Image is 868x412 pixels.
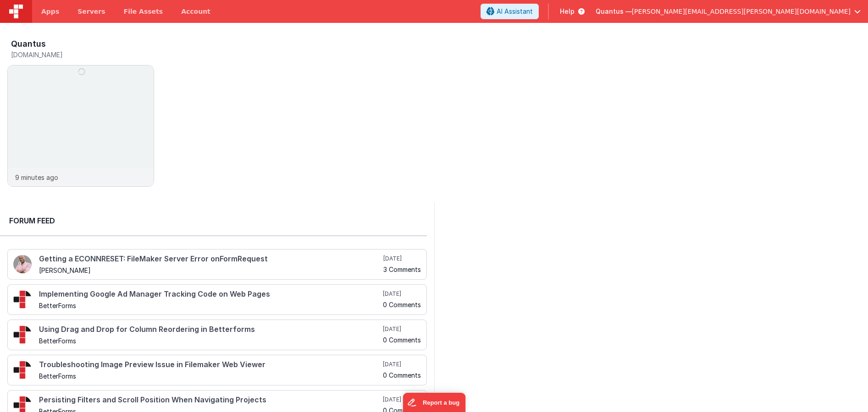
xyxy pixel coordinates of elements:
[39,267,381,274] h5: [PERSON_NAME]
[13,361,32,379] img: 295_2.png
[383,266,421,273] h5: 3 Comments
[13,290,32,309] img: 295_2.png
[383,301,421,308] h5: 0 Comments
[7,320,427,350] a: Using Drag and Drop for Column Reordering in Betterforms BetterForms [DATE] 0 Comments
[11,39,46,49] h3: Quantus
[39,325,381,334] h4: Using Drag and Drop for Column Reordering in Betterforms
[41,7,59,16] span: Apps
[13,255,32,273] img: 411_2.png
[9,215,418,226] h2: Forum Feed
[383,396,421,403] h5: [DATE]
[481,4,539,19] button: AI Assistant
[39,290,381,298] h4: Implementing Google Ad Manager Tracking Code on Web Pages
[383,372,421,379] h5: 0 Comments
[39,255,381,263] h4: Getting a ECONNRESET: FileMaker Server Error onFormRequest
[383,325,421,333] h5: [DATE]
[383,255,421,262] h5: [DATE]
[383,290,421,298] h5: [DATE]
[560,7,575,16] span: Help
[383,361,421,368] h5: [DATE]
[39,302,381,309] h5: BetterForms
[39,373,381,379] h5: BetterForms
[632,7,851,16] span: [PERSON_NAME][EMAIL_ADDRESS][PERSON_NAME][DOMAIN_NAME]
[11,51,154,58] h5: [DOMAIN_NAME]
[596,7,632,16] span: Quantus —
[77,7,105,16] span: Servers
[497,7,533,16] span: AI Assistant
[39,396,381,404] h4: Persisting Filters and Scroll Position When Navigating Projects
[39,337,381,344] h5: BetterForms
[124,7,163,16] span: File Assets
[7,355,427,385] a: Troubleshooting Image Preview Issue in Filemaker Web Viewer BetterForms [DATE] 0 Comments
[7,284,427,315] a: Implementing Google Ad Manager Tracking Code on Web Pages BetterForms [DATE] 0 Comments
[13,325,32,344] img: 295_2.png
[39,361,381,369] h4: Troubleshooting Image Preview Issue in Filemaker Web Viewer
[383,336,421,343] h5: 0 Comments
[596,7,861,16] button: Quantus — [PERSON_NAME][EMAIL_ADDRESS][PERSON_NAME][DOMAIN_NAME]
[403,393,465,412] iframe: Marker.io feedback button
[7,249,427,280] a: Getting a ECONNRESET: FileMaker Server Error onFormRequest [PERSON_NAME] [DATE] 3 Comments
